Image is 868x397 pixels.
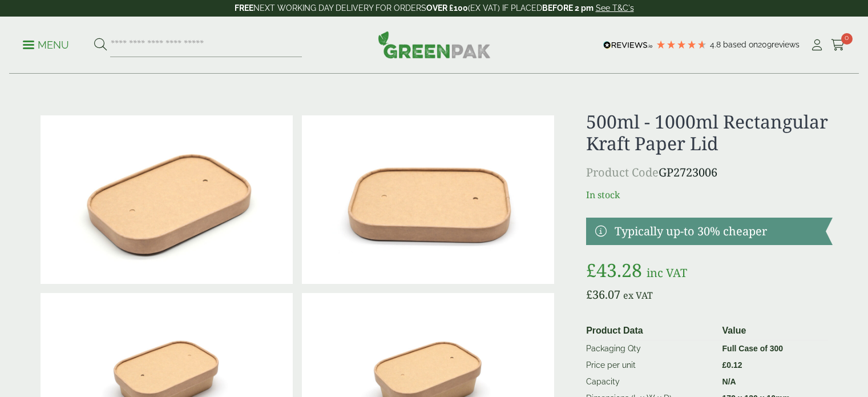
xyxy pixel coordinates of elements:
th: Product Data [582,322,717,340]
p: Menu [23,38,69,52]
span: Product Code [586,165,659,180]
strong: BEFORE 2 pm [542,3,594,13]
td: Packaging Qty [582,340,717,357]
strong: FREE [235,3,253,13]
span: ex VAT [623,289,653,302]
th: Value [718,322,828,340]
span: inc VAT [647,265,687,280]
strong: Full Case of 300 [722,344,784,353]
p: GP2723006 [586,164,832,181]
strong: OVER £100 [426,3,468,13]
td: Capacity [582,374,717,390]
strong: N/A [722,377,736,386]
i: My Account [810,39,824,51]
a: 0 [831,37,845,54]
img: 2723006 Paper Lid For Rectangular Kraft Bowl V1 [41,115,293,284]
span: £ [586,258,596,282]
p: In stock [586,188,832,202]
span: 0 [841,33,853,45]
bdi: 43.28 [586,258,642,282]
img: 2723006 Paper Lid For Rectangular Kraft Bowl V2.jpg [302,115,554,284]
span: £ [586,287,592,302]
img: REVIEWS.io [603,41,653,49]
img: GreenPak Supplies [378,31,491,58]
h1: 500ml - 1000ml Rectangular Kraft Paper Lid [586,111,832,155]
span: Based on [723,40,758,49]
bdi: 0.12 [722,360,742,370]
bdi: 36.07 [586,287,620,302]
span: 4.8 [710,40,723,49]
span: reviews [772,40,800,49]
div: 4.78 Stars [656,39,707,50]
i: Cart [831,39,845,51]
span: 209 [758,40,772,49]
span: £ [722,360,727,370]
a: Menu [23,38,69,50]
td: Price per unit [582,357,717,374]
a: See T&C's [596,3,634,13]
